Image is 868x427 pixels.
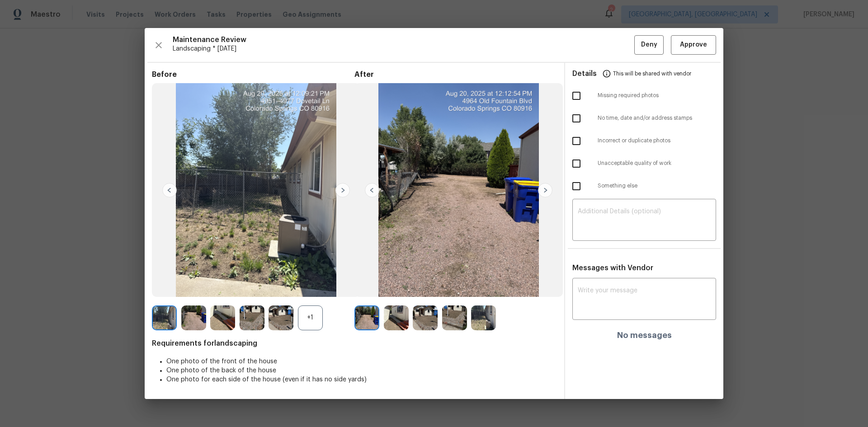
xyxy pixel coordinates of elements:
img: left-chevron-button-url [162,183,177,197]
span: Messages with Vendor [572,264,653,272]
span: Something else [598,182,716,190]
h4: No messages [617,331,672,340]
span: Maintenance Review [173,35,634,44]
span: Details [572,63,597,84]
div: +1 [298,305,323,330]
span: Missing required photos [598,92,716,99]
div: Something else [565,175,723,197]
span: After [354,70,557,79]
div: Unacceptable quality of work [565,152,723,175]
div: Missing required photos [565,84,723,107]
span: This will be shared with vendor [613,63,691,84]
span: Before [152,70,354,79]
img: right-chevron-button-url [335,183,350,197]
li: One photo of the front of the house [166,357,557,366]
span: Requirements for landscaping [152,339,557,348]
li: One photo of the back of the house [166,366,557,375]
span: No time, date and/or address stamps [598,114,716,122]
div: Incorrect or duplicate photos [565,130,723,152]
button: Deny [634,35,664,55]
span: Deny [641,39,657,51]
span: Unacceptable quality of work [598,160,716,167]
span: Approve [680,39,707,51]
div: No time, date and/or address stamps [565,107,723,130]
span: Landscaping * [DATE] [173,44,634,53]
span: Incorrect or duplicate photos [598,137,716,145]
li: One photo for each side of the house (even if it has no side yards) [166,375,557,384]
img: right-chevron-button-url [538,183,552,197]
img: left-chevron-button-url [365,183,379,197]
button: Approve [671,35,716,55]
